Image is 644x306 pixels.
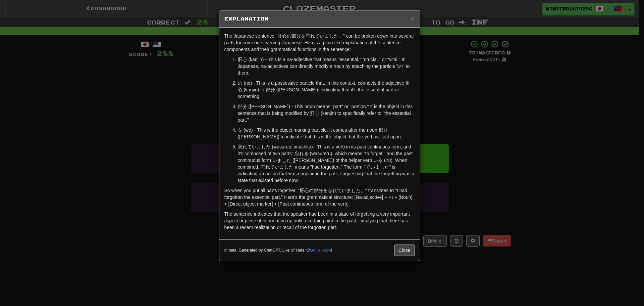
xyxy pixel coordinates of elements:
[394,245,415,256] button: Close
[238,80,415,100] p: の (no) - This is a possessive particle that, in this context, connects the adjective 肝心 (kanjin) ...
[224,33,415,53] p: The Japanese sentence "肝心の部分を忘れていました。" can be broken down into several parts for someone learning...
[238,56,415,76] p: 肝心 (kanjin) - This is a na-adjective that means "essential," "crucial," or "vital." In Japanese, ...
[411,14,415,22] span: ×
[238,143,415,184] p: 忘れていました (wasurete imashita) - This is a verb in its past continuous form, and it's composed of tw...
[238,127,415,140] p: を (wo) - This is the object marking particle. It comes after the noun 部分 ([PERSON_NAME]) to indic...
[238,103,415,123] p: 部分 ([PERSON_NAME]) - This noun means "part" or "portion." It is the object in this sentence that ...
[224,211,415,231] p: The sentence indicates that the speaker had been in a state of forgetting a very important aspect...
[224,15,415,22] h5: Explanation
[224,187,415,207] p: So when you put all parts together, "肝心の部分を忘れていました。" translates to "I had forgotten the essential...
[310,248,331,253] a: Let us know
[411,15,415,22] button: Close
[224,248,332,253] small: In beta. Generated by ChatGPT. Like it? Hate it? !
